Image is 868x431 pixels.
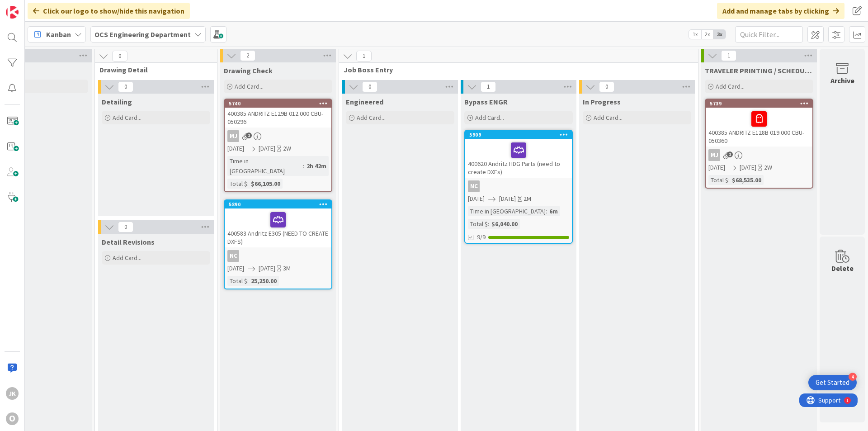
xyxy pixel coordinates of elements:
div: 5890 [229,201,331,208]
span: 3x [713,30,726,39]
span: 9/9 [477,232,486,242]
span: Add Card... [594,114,623,122]
span: [DATE] [499,194,516,204]
span: 0 [112,51,127,62]
div: 400385 ANDRITZ E129B 012.000 CBU- 050296 [225,108,331,128]
span: 2 [246,133,252,138]
span: : [488,219,489,229]
a: 5909400620 Andritz HDG Parts (need to create DXFs)NC[DATE][DATE]2MTime in [GEOGRAPHIC_DATA]:6mTot... [464,130,573,244]
span: Job Boss Entry [344,65,687,74]
span: Engineered [346,97,383,106]
span: 2 [240,50,255,61]
span: [DATE] [227,144,244,153]
div: 4 [849,373,857,381]
div: 5740 [229,100,331,107]
div: Click our logo to show/hide this navigation [28,3,190,19]
span: 0 [362,81,377,92]
div: 400620 Andritz HDG Parts (need to create DXFs) [465,139,572,178]
span: Drawing Check [224,66,273,75]
div: Delete [831,263,854,274]
div: Time in [GEOGRAPHIC_DATA] [227,156,303,176]
div: Total $ [708,175,728,185]
div: 400385 ANDRITZ E128B 019.000 CBU- 050360 [706,108,812,147]
div: 2W [283,144,291,153]
div: Total $ [468,219,488,229]
div: 2W [764,163,772,172]
div: NC [465,180,572,192]
span: Detailing [102,97,132,106]
div: Time in [GEOGRAPHIC_DATA] [468,206,546,216]
div: MJ [708,149,720,161]
div: NC [225,250,331,262]
div: 5909 [469,132,572,138]
span: 1 [481,81,496,92]
span: 1 [721,50,736,61]
div: 5890 [225,200,331,208]
div: MJ [706,149,812,161]
div: 6m [547,206,560,216]
span: [DATE] [227,264,244,273]
div: NC [227,250,239,262]
span: 2x [701,30,713,39]
span: 2 [727,152,733,157]
span: Detail Revisions [102,237,155,246]
span: : [247,179,249,189]
div: 1 [47,4,49,11]
span: [DATE] [259,264,275,273]
span: : [303,161,304,171]
span: Add Card... [716,82,745,90]
span: [DATE] [259,144,275,153]
span: 0 [599,81,614,92]
div: $68,535.00 [730,175,764,185]
span: : [247,276,249,286]
span: Add Card... [475,114,504,122]
span: [DATE] [468,194,485,204]
span: 0 [118,81,133,92]
span: Add Card... [113,254,142,262]
span: 1 [356,51,372,62]
input: Quick Filter... [735,26,803,43]
span: Add Card... [113,114,142,122]
div: 5739400385 ANDRITZ E128B 019.000 CBU- 050360 [706,99,812,147]
div: 5740 [225,99,331,108]
span: 0 [118,222,133,232]
a: 5740400385 ANDRITZ E129B 012.000 CBU- 050296MJ[DATE][DATE]2WTime in [GEOGRAPHIC_DATA]:2h 42mTotal... [224,99,332,192]
div: $66,105.00 [249,179,283,189]
div: Archive [830,75,854,86]
div: Open Get Started checklist, remaining modules: 4 [808,375,857,390]
span: : [546,206,547,216]
div: O [6,412,19,425]
div: Add and manage tabs by clicking [717,3,844,19]
span: : [728,175,730,185]
div: 5890400583 Andritz E305 (NEED TO CREATE DXFS) [225,200,331,247]
a: 5890400583 Andritz E305 (NEED TO CREATE DXFS)NC[DATE][DATE]3MTotal $:25,250.00 [224,199,332,289]
span: TRAVELER PRINTING / SCHEDULING [705,66,813,75]
span: 1x [689,30,701,39]
span: [DATE] [708,163,725,172]
div: 25,250.00 [249,276,279,286]
span: Add Card... [357,114,386,122]
span: In Progress [583,97,621,106]
div: 5739 [706,99,812,108]
div: Total $ [227,276,247,286]
div: 5909400620 Andritz HDG Parts (need to create DXFs) [465,131,572,178]
div: 2h 42m [304,161,329,171]
span: Drawing Detail [99,65,206,74]
span: Kanban [46,29,71,40]
div: $6,040.00 [489,219,520,229]
div: 5740400385 ANDRITZ E129B 012.000 CBU- 050296 [225,99,331,128]
span: Support [19,1,41,12]
span: [DATE] [740,163,756,172]
div: Total $ [227,179,247,189]
div: JK [6,387,19,400]
b: OCS Engineering Department [94,30,191,39]
span: Add Card... [235,82,264,90]
div: 5909 [465,131,572,139]
div: 2M [524,194,531,204]
div: MJ [227,130,239,142]
img: Visit kanbanzone.com [6,6,19,19]
div: 400583 Andritz E305 (NEED TO CREATE DXFS) [225,208,331,247]
div: MJ [225,130,331,142]
span: Bypass ENGR [464,97,508,106]
div: 3M [283,264,291,273]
